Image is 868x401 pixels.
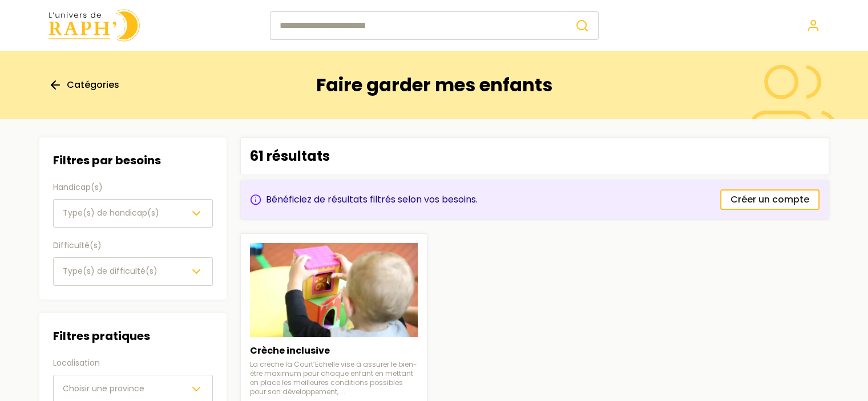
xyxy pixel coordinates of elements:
[67,78,119,92] span: Catégories
[53,257,213,286] button: Type(s) de difficulté(s)
[250,147,330,165] p: 61 résultats
[63,265,158,277] span: Type(s) de difficulté(s)
[63,207,159,218] span: Type(s) de handicap(s)
[53,199,213,228] button: Type(s) de handicap(s)
[566,11,599,40] button: Rechercher
[53,327,213,345] h3: Filtres pratiques
[730,193,809,206] span: Créer un compte
[53,357,213,370] label: Localisation
[250,193,478,206] div: Bénéficiez de résultats filtrés selon vos besoins.
[316,74,552,96] h1: Faire garder mes enfants
[53,151,213,169] h3: Filtres par besoins
[53,181,213,195] label: Handicap(s)
[63,383,144,394] span: Choisir une province
[720,189,819,210] a: Créer un compte
[49,9,140,42] img: Univers de Raph logo
[53,239,213,253] label: Difficulté(s)
[49,78,119,92] a: Catégories
[806,19,820,33] a: Se connecter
